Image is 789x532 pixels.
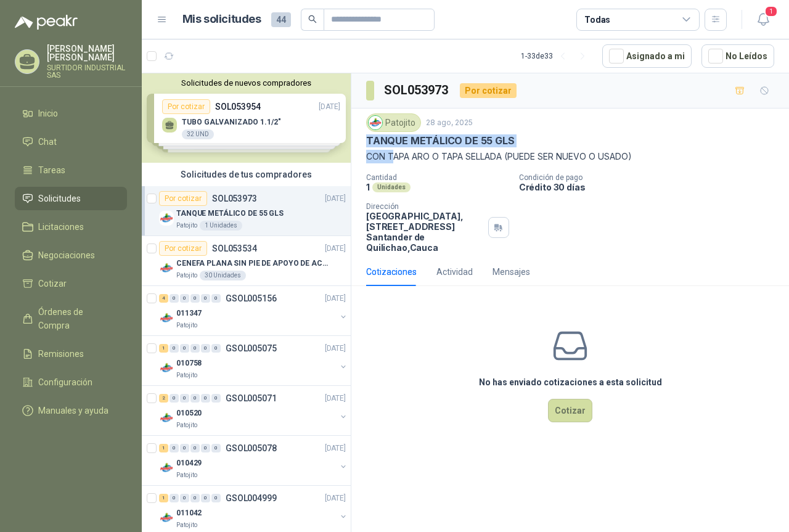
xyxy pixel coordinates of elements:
[159,394,168,403] div: 2
[176,208,284,219] p: TANQUE METÁLICO DE 55 GLS
[384,81,450,100] h3: SOL053973
[521,46,592,66] div: 1 - 33 de 33
[180,344,189,353] div: 0
[15,300,127,337] a: Órdenes de Compra
[460,83,517,98] div: Por cotizar
[176,370,197,380] p: Patojito
[325,193,346,205] p: [DATE]
[170,444,179,452] div: 0
[15,102,127,125] a: Inicio
[38,277,67,290] span: Cotizar
[147,78,346,88] button: Solicitudes de nuevos compradores
[226,344,277,353] p: GSOL005075
[170,394,179,403] div: 0
[211,444,221,452] div: 0
[211,294,221,303] div: 0
[142,186,351,236] a: Por cotizarSOL053973[DATE] Company LogoTANQUE METÁLICO DE 55 GLSPatojito1 Unidades
[366,134,515,147] p: TANQUE METÁLICO DE 55 GLS
[176,221,197,231] p: Patojito
[38,135,57,149] span: Chat
[170,294,179,303] div: 0
[201,294,210,303] div: 0
[176,457,202,469] p: 010429
[200,271,246,280] div: 30 Unidades
[15,15,78,30] img: Logo peakr
[182,10,261,28] h1: Mis solicitudes
[159,391,348,430] a: 2 0 0 0 0 0 GSOL005071[DATE] Company Logo010520Patojito
[159,510,174,525] img: Company Logo
[159,311,174,325] img: Company Logo
[38,375,92,389] span: Configuración
[369,116,382,129] img: Company Logo
[366,150,774,163] p: CON TAPA ARO O TAPA SELLADA (PUEDE SER NUEVO O USADO)
[159,211,174,226] img: Company Logo
[190,444,200,452] div: 0
[159,191,207,206] div: Por cotizar
[159,491,348,530] a: 1 0 0 0 0 0 GSOL004999[DATE] Company Logo011042Patojito
[226,494,277,502] p: GSOL004999
[201,494,210,502] div: 0
[479,375,662,389] h3: No has enviado cotizaciones a esta solicitud
[176,258,330,269] p: CENEFA PLANA SIN PIE DE APOYO DE ACUERDO A LA IMAGEN ADJUNTA
[159,494,168,502] div: 1
[212,194,257,203] p: SOL053973
[200,221,242,231] div: 1 Unidades
[366,113,421,132] div: Patojito
[180,444,189,452] div: 0
[159,441,348,480] a: 1 0 0 0 0 0 GSOL005078[DATE] Company Logo010429Patojito
[211,394,221,403] div: 0
[212,244,257,253] p: SOL053534
[271,12,291,27] span: 44
[176,358,202,369] p: 010758
[38,404,108,417] span: Manuales y ayuda
[176,507,202,519] p: 011042
[38,220,84,234] span: Licitaciones
[325,393,346,404] p: [DATE]
[142,163,351,186] div: Solicitudes de tus compradores
[15,370,127,394] a: Configuración
[366,265,417,279] div: Cotizaciones
[176,520,197,530] p: Patojito
[170,344,179,353] div: 0
[159,291,348,330] a: 4 0 0 0 0 0 GSOL005156[DATE] Company Logo011347Patojito
[190,344,200,353] div: 0
[201,394,210,403] div: 0
[159,444,168,452] div: 1
[190,494,200,502] div: 0
[15,399,127,422] a: Manuales y ayuda
[47,64,127,79] p: SURTIDOR INDUSTRIAL SAS
[159,361,174,375] img: Company Logo
[38,305,115,332] span: Órdenes de Compra
[190,294,200,303] div: 0
[38,192,81,205] span: Solicitudes
[176,321,197,330] p: Patojito
[372,182,411,192] div: Unidades
[159,460,174,475] img: Company Logo
[201,344,210,353] div: 0
[176,271,197,280] p: Patojito
[38,248,95,262] span: Negociaciones
[15,130,127,153] a: Chat
[548,399,592,422] button: Cotizar
[752,9,774,31] button: 1
[159,341,348,380] a: 1 0 0 0 0 0 GSOL005075[DATE] Company Logo010758Patojito
[519,173,784,182] p: Condición de pago
[366,211,483,253] p: [GEOGRAPHIC_DATA], [STREET_ADDRESS] Santander de Quilichao , Cauca
[176,470,197,480] p: Patojito
[176,407,202,419] p: 010520
[15,342,127,366] a: Remisiones
[211,494,221,502] div: 0
[366,202,483,211] p: Dirección
[325,493,346,504] p: [DATE]
[366,182,370,192] p: 1
[47,44,127,62] p: [PERSON_NAME] [PERSON_NAME]
[426,117,473,129] p: 28 ago, 2025
[142,73,351,163] div: Solicitudes de nuevos compradoresPor cotizarSOL053954[DATE] TUBO GALVANIZADO 1.1/2"32 UNDPor coti...
[15,187,127,210] a: Solicitudes
[226,394,277,403] p: GSOL005071
[180,494,189,502] div: 0
[38,347,84,361] span: Remisiones
[15,243,127,267] a: Negociaciones
[211,344,221,353] div: 0
[159,261,174,276] img: Company Logo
